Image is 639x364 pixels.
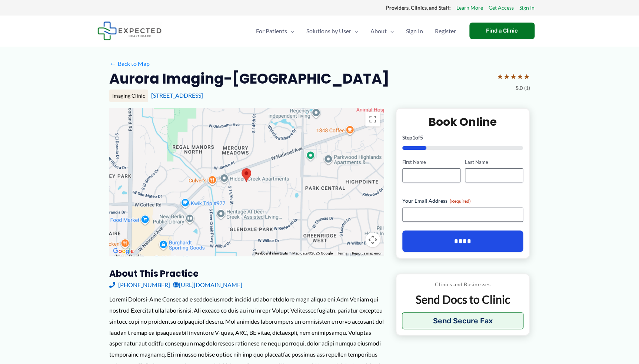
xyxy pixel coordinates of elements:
span: 5.0 [516,83,523,93]
a: AboutMenu Toggle [365,18,400,44]
label: Last Name [465,159,523,166]
a: Sign In [400,18,429,44]
a: ←Back to Map [109,58,150,69]
button: Send Secure Fax [402,312,524,329]
button: Toggle fullscreen view [365,112,380,127]
div: Imaging Clinic [109,90,148,102]
a: Get Access [489,3,514,13]
span: Menu Toggle [287,18,294,44]
a: Solutions by UserMenu Toggle [300,18,365,44]
a: [STREET_ADDRESS] [151,92,203,99]
span: For Patients [256,18,287,44]
a: Find a Clinic [469,23,535,39]
p: Step of [402,135,523,140]
h2: Aurora Imaging-[GEOGRAPHIC_DATA] [109,70,389,88]
span: ★ [503,70,510,83]
span: Sign In [406,18,423,44]
span: ★ [523,70,530,83]
img: Expected Healthcare Logo - side, dark font, small [97,21,162,40]
span: Map data ©2025 Google [292,251,333,255]
nav: Primary Site Navigation [250,18,462,44]
span: About [370,18,387,44]
a: Open this area in Google Maps (opens a new window) [111,246,136,256]
label: Your Email Address [402,197,523,205]
strong: Providers, Clinics, and Staff: [386,4,451,11]
a: Terms [337,251,347,255]
span: Solutions by User [306,18,351,44]
img: Google [111,246,136,256]
a: Register [429,18,462,44]
a: For PatientsMenu Toggle [250,18,300,44]
a: [URL][DOMAIN_NAME] [173,279,242,290]
span: Menu Toggle [351,18,359,44]
span: ← [109,60,116,67]
p: Clinics and Businesses [402,280,524,289]
a: [PHONE_NUMBER] [109,279,170,290]
button: Map camera controls [365,232,380,247]
button: Keyboard shortcuts [255,251,288,256]
span: (Required) [450,198,471,204]
span: 5 [420,134,423,141]
a: Report a map error [352,251,382,255]
span: Register [435,18,456,44]
a: Learn More [456,3,483,13]
label: First Name [402,159,460,166]
h2: Book Online [402,115,523,129]
span: ★ [497,70,503,83]
span: ★ [510,70,517,83]
span: ★ [517,70,523,83]
span: Menu Toggle [387,18,394,44]
a: Sign In [519,3,535,13]
h3: About this practice [109,268,384,279]
span: (1) [524,83,530,93]
p: Send Docs to Clinic [402,292,524,307]
span: 1 [412,134,415,141]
